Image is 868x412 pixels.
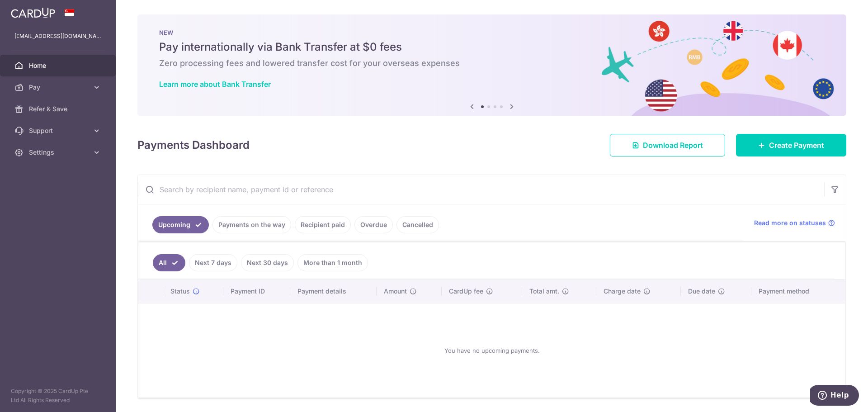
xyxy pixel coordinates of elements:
h6: Zero processing fees and lowered transfer cost for your overseas expenses [159,58,825,69]
a: Recipient paid [295,216,351,233]
span: Create Payment [769,140,824,151]
a: Read more on statuses [754,218,835,227]
a: More than 1 month [297,254,368,271]
span: CardUp fee [449,287,483,296]
th: Payment details [290,279,377,303]
input: Search by recipient name, payment id or reference [138,175,824,204]
a: Learn more about Bank Transfer [159,80,271,89]
a: Next 7 days [189,254,237,271]
h5: Pay internationally via Bank Transfer at $0 fees [159,40,825,54]
div: You have no upcoming payments. [149,311,835,390]
span: Refer & Save [29,104,89,114]
span: Download Report [643,140,703,151]
th: Payment method [751,279,845,303]
span: Amount [384,287,407,296]
a: All [153,254,185,271]
a: Download Report [610,134,725,156]
a: Upcoming [152,216,209,233]
span: Due date [688,287,715,296]
span: Home [29,61,89,70]
a: Next 30 days [241,254,294,271]
span: Read more on statuses [754,218,826,227]
span: Pay [29,83,89,92]
a: Cancelled [396,216,439,233]
span: Charge date [604,287,641,296]
h4: Payments Dashboard [137,137,250,153]
iframe: Opens a widget where you can find more information [810,385,859,407]
span: Support [29,126,89,135]
a: Payments on the way [212,216,291,233]
span: Settings [29,148,89,157]
p: NEW [159,29,825,36]
th: Payment ID [223,279,290,303]
a: Overdue [354,216,393,233]
span: Total amt. [529,287,559,296]
p: [EMAIL_ADDRESS][DOMAIN_NAME] [14,32,101,41]
a: Create Payment [736,134,846,156]
img: Bank transfer banner [137,14,846,116]
span: Status [170,287,190,296]
img: CardUp [11,7,55,18]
